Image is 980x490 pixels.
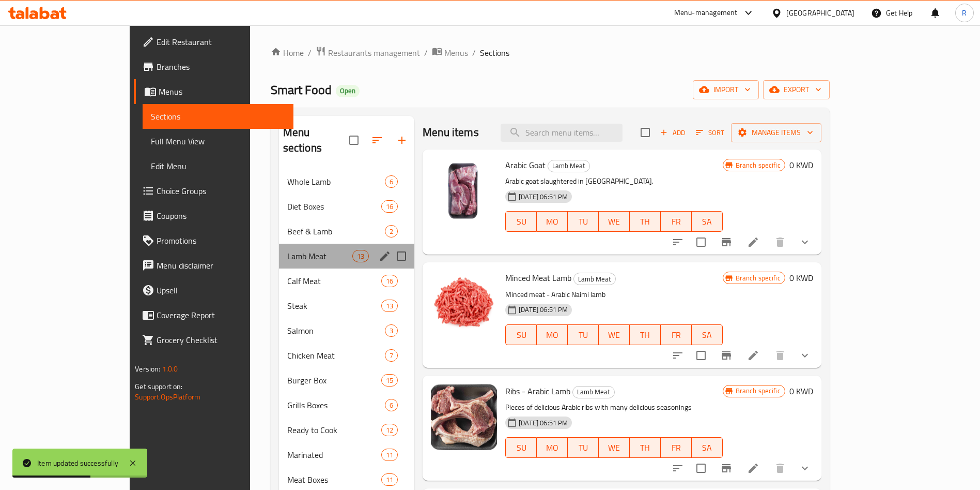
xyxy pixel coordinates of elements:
h6: 0 KWD [789,384,813,398]
div: items [385,349,398,362]
span: Grocery Checklist [157,334,285,346]
a: Edit Menu [143,154,293,179]
span: Menus [159,85,285,98]
button: Sort [693,125,727,141]
span: Burger Box [287,374,381,387]
span: 2 [385,227,397,236]
span: Add item [656,125,689,141]
img: Arabic Goat [431,158,497,224]
span: Marinated [287,449,381,461]
a: Full Menu View [143,129,293,154]
span: Coverage Report [157,309,285,321]
div: Whole Lamb6 [279,169,415,194]
span: Grills Boxes [287,399,385,411]
div: Marinated11 [279,442,415,467]
span: Branches [157,61,285,73]
button: SU [505,211,537,232]
div: Lamb Meat [287,250,352,262]
button: SA [692,324,723,345]
span: WE [603,328,626,343]
span: WE [603,214,626,229]
button: show more [792,230,817,255]
h2: Menu sections [283,125,350,156]
span: 7 [385,351,397,361]
a: Branches [134,54,293,79]
span: MO [541,214,564,229]
button: WE [599,211,630,232]
button: Manage items [731,123,821,142]
span: Sort items [689,125,731,141]
span: 16 [382,276,397,286]
p: Pieces of delicious Arabic ribs with many delicious seasonings [505,401,722,414]
span: Lamb Meat [548,160,589,172]
span: [DATE] 06:51 PM [515,192,572,202]
button: WE [599,324,630,345]
button: SA [692,437,723,458]
span: 12 [382,425,397,435]
span: Whole Lamb [287,175,385,188]
a: Coverage Report [134,303,293,328]
li: / [308,47,312,59]
span: Ribs - Arabic Lamb [505,383,570,399]
span: [DATE] 06:51 PM [515,418,572,428]
img: Ribs - Arabic Lamb [431,384,497,450]
div: Salmon [287,324,385,337]
div: Chicken Meat7 [279,343,415,368]
span: Sections [151,110,285,123]
span: Version: [135,362,160,376]
a: Promotions [134,228,293,253]
div: items [381,473,398,486]
h6: 0 KWD [789,271,813,285]
div: Ready to Cook [287,424,381,436]
button: delete [768,456,792,481]
button: FR [661,324,692,345]
span: Sort [696,127,724,139]
button: delete [768,343,792,368]
span: 6 [385,400,397,410]
span: FR [665,440,688,455]
span: [DATE] 06:51 PM [515,305,572,315]
span: TH [634,328,657,343]
button: SU [505,437,537,458]
span: Menu disclaimer [157,259,285,272]
span: Select to update [690,231,712,253]
div: Diet Boxes16 [279,194,415,219]
button: Branch-specific-item [714,456,739,481]
button: show more [792,343,817,368]
span: Sort sections [365,128,390,153]
span: Manage items [739,126,813,139]
span: TU [572,214,595,229]
a: Menu disclaimer [134,253,293,278]
div: items [385,225,398,237]
span: Branch specific [732,160,785,170]
div: Calf Meat16 [279,269,415,293]
button: TH [630,211,661,232]
button: Add section [390,128,414,153]
span: Edit Menu [151,160,285,172]
span: Sections [480,47,509,59]
span: Coupons [157,210,285,222]
div: items [385,324,398,337]
span: Edit Restaurant [157,36,285,48]
div: items [381,374,398,387]
button: WE [599,437,630,458]
span: TH [634,214,657,229]
p: Arabic goat slaughtered in [GEOGRAPHIC_DATA]. [505,175,722,188]
span: Select section [634,122,656,143]
button: import [693,80,759,99]
span: WE [603,440,626,455]
div: items [381,300,398,312]
input: search [501,124,623,142]
span: SA [696,328,719,343]
p: Minced meat - Arabic Naimi lamb [505,288,722,301]
button: MO [537,211,568,232]
div: items [381,200,398,213]
li: / [472,47,476,59]
span: Smart Food [271,78,332,101]
svg: Show Choices [799,462,811,474]
span: R [962,7,967,19]
svg: Show Choices [799,349,811,362]
span: Meat Boxes [287,473,381,486]
div: Steak [287,300,381,312]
